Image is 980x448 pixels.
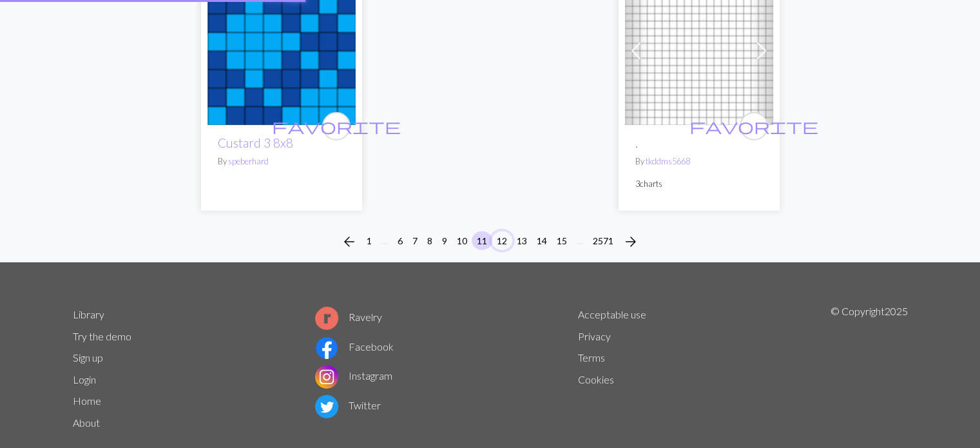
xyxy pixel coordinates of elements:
a: tkddms5668 [646,156,690,166]
i: favourite [689,113,818,139]
a: Custard 3 8x8 [207,43,356,55]
a: Privacy [578,330,611,342]
img: Ravelry logo [315,307,338,330]
a: Home [73,394,101,407]
a: Terms [578,351,605,364]
button: 10 [452,231,472,250]
button: Next [618,231,644,252]
p: © Copyright 2025 [830,304,907,434]
i: favourite [272,113,401,139]
a: Sign up [73,351,103,364]
button: 12 [492,231,512,250]
a: Custard 3 8x8 [218,135,293,150]
a: Try the demo [73,330,131,342]
button: 14 [532,231,552,250]
span: favorite [272,116,401,136]
button: 9 [437,231,452,250]
span: favorite [689,116,818,136]
button: 2571 [588,231,619,250]
button: 1 [361,231,377,250]
img: Instagram logo [315,365,338,389]
button: Previous [336,231,362,252]
i: Previous [341,234,357,249]
a: Login [73,373,96,385]
a: . [625,43,773,55]
span: arrow_forward [623,233,639,251]
a: Cookies [578,373,614,385]
span: arrow_back [341,233,357,251]
button: favourite [322,112,351,141]
img: Facebook logo [315,336,338,360]
button: 11 [472,231,492,250]
a: About [73,416,100,429]
h2: . [635,135,763,150]
a: Facebook [315,340,394,353]
img: Twitter logo [315,395,338,418]
button: favourite [740,112,768,141]
a: Ravelry [315,311,382,323]
a: Twitter [315,399,381,411]
p: By [218,155,345,168]
button: 15 [552,231,572,250]
p: By [635,155,763,168]
a: Instagram [315,369,392,382]
button: 13 [512,231,532,250]
a: speberhard [228,156,269,166]
button: 6 [392,231,408,250]
button: 7 [407,231,423,250]
nav: Page navigation [336,231,644,252]
p: 3 charts [635,178,763,190]
button: 8 [422,231,437,250]
a: Library [73,308,104,320]
a: Acceptable use [578,308,646,320]
i: Next [623,234,639,249]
